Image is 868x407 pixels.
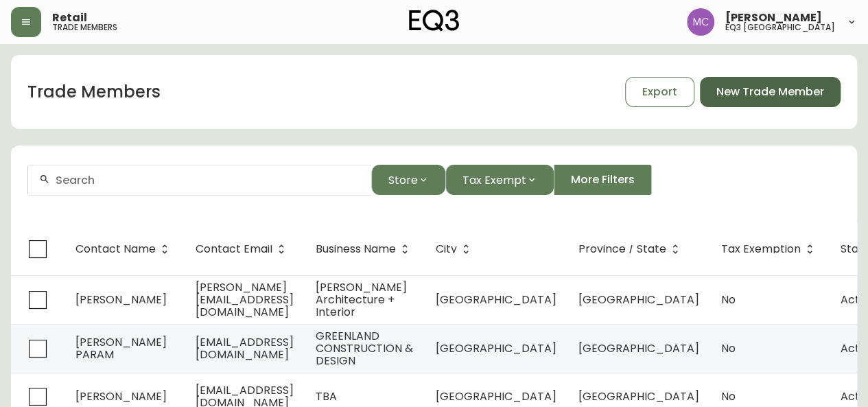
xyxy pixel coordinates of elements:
[721,388,736,404] span: No
[316,243,414,255] span: Business Name
[75,245,156,253] span: Contact Name
[196,243,290,255] span: Contact Email
[316,388,337,404] span: TBA
[196,279,294,320] span: [PERSON_NAME][EMAIL_ADDRESS][DOMAIN_NAME]
[56,174,360,187] input: Search
[725,12,822,23] span: [PERSON_NAME]
[721,292,736,307] span: No
[721,245,801,253] span: Tax Exemption
[75,334,167,362] span: [PERSON_NAME] PARAM
[196,334,294,362] span: [EMAIL_ADDRESS][DOMAIN_NAME]
[196,245,272,253] span: Contact Email
[75,388,167,404] span: [PERSON_NAME]
[445,165,554,195] button: Tax Exempt
[554,165,652,195] button: More Filters
[75,243,174,255] span: Contact Name
[578,245,666,253] span: Province / State
[409,10,460,32] img: logo
[687,8,714,36] img: 6dbdb61c5655a9a555815750a11666cc
[436,292,556,307] span: [GEOGRAPHIC_DATA]
[462,172,526,189] span: Tax Exempt
[700,77,841,107] button: New Trade Member
[625,77,694,107] button: Export
[571,172,635,187] span: More Filters
[578,388,699,404] span: [GEOGRAPHIC_DATA]
[75,292,167,307] span: [PERSON_NAME]
[371,165,445,195] button: Store
[27,80,161,104] h1: Trade Members
[52,23,117,32] h5: trade members
[578,340,699,356] span: [GEOGRAPHIC_DATA]
[436,243,475,255] span: City
[716,84,824,100] span: New Trade Member
[388,172,418,189] span: Store
[578,292,699,307] span: [GEOGRAPHIC_DATA]
[316,245,396,253] span: Business Name
[725,23,835,32] h5: eq3 [GEOGRAPHIC_DATA]
[721,243,819,255] span: Tax Exemption
[316,279,407,320] span: [PERSON_NAME] Architecture + Interior
[578,243,684,255] span: Province / State
[642,84,677,100] span: Export
[721,340,736,356] span: No
[436,245,457,253] span: City
[52,12,87,23] span: Retail
[436,388,556,404] span: [GEOGRAPHIC_DATA]
[316,328,413,369] span: GREENLAND CONSTRUCTION & DESIGN
[436,340,556,356] span: [GEOGRAPHIC_DATA]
